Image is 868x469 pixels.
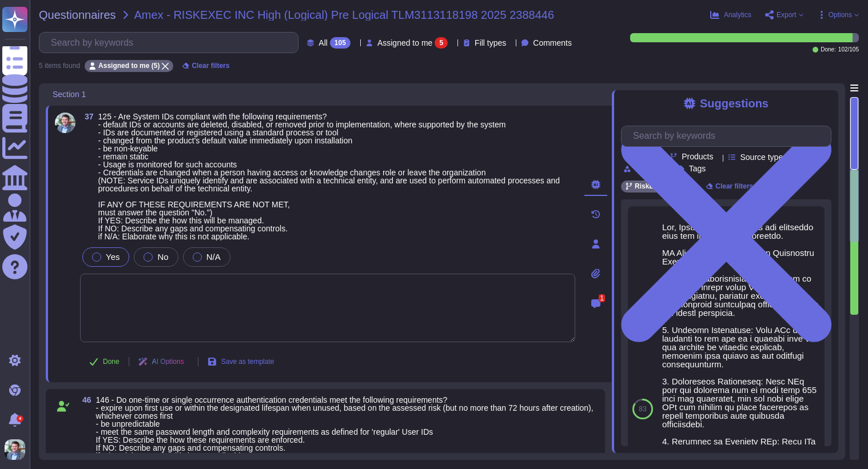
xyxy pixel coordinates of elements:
[777,11,797,18] span: Export
[2,437,33,462] button: user
[106,252,120,262] span: Yes
[221,358,274,365] span: Save as template
[45,33,298,53] input: Search by keywords
[80,350,129,373] button: Done
[78,396,91,404] span: 46
[639,406,646,412] span: 83
[318,39,328,47] span: All
[377,39,433,47] span: Assigned to me
[98,112,560,241] span: 125 - Are System IDs compliant with the following requirements? - default IDs or accounts are del...
[198,350,284,373] button: Save as template
[475,39,506,47] span: Fill types
[710,10,751,19] button: Analytics
[80,113,94,121] span: 37
[627,126,831,146] input: Search by keywords
[17,415,23,422] div: 4
[96,395,594,460] span: 146 - Do one-time or single occurrence authentication credentials meet the following requirements...
[821,47,836,53] span: Done:
[103,358,120,365] span: Done
[829,11,852,18] span: Options
[39,62,80,69] div: 5 items found
[533,39,572,47] span: Comments
[55,113,75,133] img: user
[435,37,448,49] div: 5
[724,11,751,18] span: Analytics
[53,90,86,98] span: Section 1
[152,358,184,365] span: AI Options
[39,9,116,21] span: Questionnaires
[206,252,221,262] span: N/A
[599,294,605,302] span: 1
[192,62,229,69] span: Clear filters
[157,252,168,262] span: No
[838,47,859,53] span: 102 / 105
[98,62,160,69] span: Assigned to me (5)
[330,37,351,49] div: 105
[5,439,25,460] img: user
[134,9,555,21] span: Amex - RISKEXEC INC High (Logical) Pre Logical TLM3113118198 2025 2388446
